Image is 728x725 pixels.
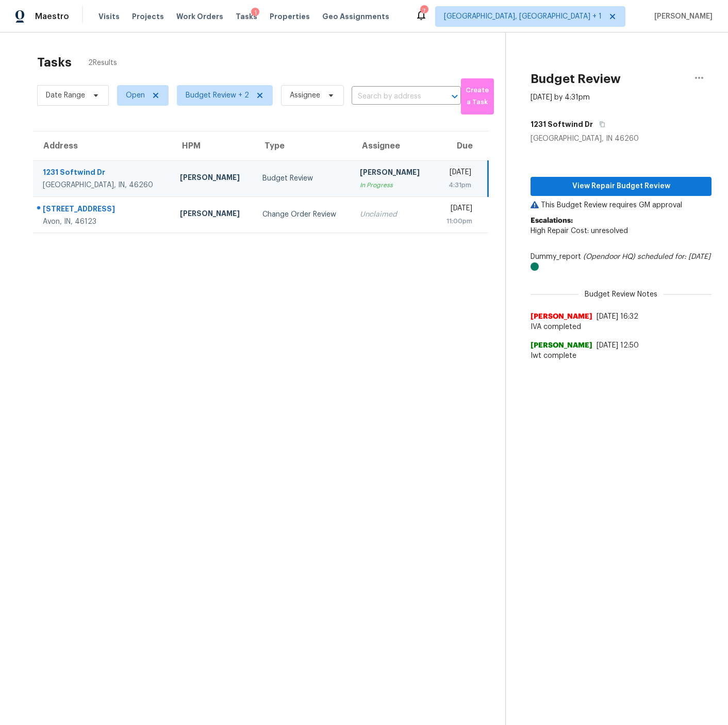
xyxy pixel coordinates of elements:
[290,90,320,101] span: Assignee
[420,6,427,17] div: 7
[43,204,163,217] div: [STREET_ADDRESS]
[43,167,163,180] div: 1231 Softwind Dr
[88,58,117,68] span: 2 Results
[352,131,434,160] th: Assignee
[637,253,710,260] i: scheduled for: [DATE]
[322,11,389,22] span: Geo Assignments
[352,89,432,105] input: Search by address
[531,311,592,322] span: [PERSON_NAME]
[531,322,712,332] span: IVA completed
[531,119,593,129] h5: 1231 Softwind Dr
[442,216,472,226] div: 11:00pm
[262,209,343,220] div: Change Order Review
[236,13,257,20] span: Tasks
[539,180,703,193] span: View Repair Budget Review
[578,289,664,300] span: Budget Review Notes
[531,351,712,361] span: Iwt complete
[593,115,607,134] button: Copy Address
[43,217,163,227] div: Avon, IN, 46123
[531,177,712,196] button: View Repair Budget Review
[126,90,145,101] span: Open
[254,131,352,160] th: Type
[531,134,712,144] div: [GEOGRAPHIC_DATA], IN 46260
[442,203,472,216] div: [DATE]
[180,208,246,221] div: [PERSON_NAME]
[180,172,246,185] div: [PERSON_NAME]
[597,342,639,349] span: [DATE] 12:50
[46,90,85,101] span: Date Range
[172,131,254,160] th: HPM
[262,173,343,184] div: Budget Review
[583,253,635,260] i: (Opendoor HQ)
[466,85,489,108] span: Create a Task
[186,90,249,101] span: Budget Review + 2
[531,227,628,235] span: High Repair Cost: unresolved
[360,167,426,180] div: [PERSON_NAME]
[35,11,69,22] span: Maestro
[132,11,164,22] span: Projects
[176,11,223,22] span: Work Orders
[251,8,259,18] div: 1
[442,180,471,190] div: 4:31pm
[270,11,310,22] span: Properties
[98,11,120,22] span: Visits
[461,78,494,114] button: Create a Task
[37,57,72,68] h2: Tasks
[434,131,488,160] th: Due
[360,209,426,220] div: Unclaimed
[531,252,712,272] div: Dummy_report
[531,74,621,84] h2: Budget Review
[650,11,713,22] span: [PERSON_NAME]
[442,167,471,180] div: [DATE]
[43,180,163,190] div: [GEOGRAPHIC_DATA], IN, 46260
[33,131,172,160] th: Address
[448,89,462,104] button: Open
[531,217,573,224] b: Escalations:
[444,11,602,22] span: [GEOGRAPHIC_DATA], [GEOGRAPHIC_DATA] + 1
[531,92,590,103] div: [DATE] by 4:31pm
[360,180,426,190] div: In Progress
[597,313,638,320] span: [DATE] 16:32
[531,200,712,210] p: This Budget Review requires GM approval
[531,340,592,351] span: [PERSON_NAME]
